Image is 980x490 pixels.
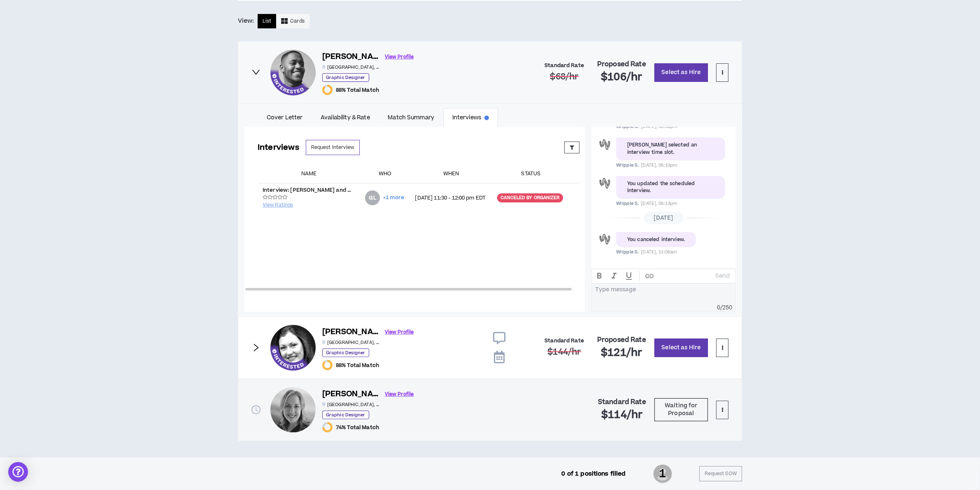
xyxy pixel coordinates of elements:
a: View Profile [385,387,414,402]
button: ITALIC text [607,269,622,283]
p: [GEOGRAPHIC_DATA] , [GEOGRAPHIC_DATA] [322,64,380,70]
p: Graphic Designer [322,411,369,419]
th: When [410,165,493,183]
div: Cathy D. [270,387,316,432]
div: Wripple S. [598,137,612,152]
span: 88% Total Match [336,87,379,93]
span: $68 /hr [550,71,579,83]
p: Graphic Designer [322,348,369,357]
h4: Proposed Rate [597,60,646,68]
h2: $121 /hr [601,346,642,360]
button: Request SOW [699,466,742,481]
div: [PERSON_NAME] selected an interview time slot. [627,142,714,156]
span: [DATE], 06:08pm [641,123,677,130]
span: 88% Total Match [336,362,379,369]
h4: Standard Rate [598,398,646,406]
span: Wripple S. [616,123,639,130]
h6: [PERSON_NAME] [322,388,380,400]
div: You updated the scheduled interview. [627,180,714,195]
span: [DATE], 11:06am [641,249,677,255]
h6: [PERSON_NAME] [322,326,380,338]
button: Cards [276,14,310,28]
div: Wripple S. [598,176,612,190]
h4: Standard Rate [545,338,584,344]
div: Open Intercom Messenger [8,462,28,482]
button: Select as Hire [654,63,708,82]
h2: $114 /hr [601,409,643,422]
div: GL [369,195,376,200]
a: View Profile [385,325,414,339]
span: [DATE] [644,212,684,224]
button: Request Interview [306,140,360,155]
span: +1 more [383,194,404,202]
p: [GEOGRAPHIC_DATA] , [GEOGRAPHIC_DATA] [322,402,380,408]
a: Availability & Rate [312,108,379,127]
span: Wripple S. [616,249,639,255]
div: You canceled interview. [627,236,685,244]
h6: [PERSON_NAME] [322,51,380,63]
a: Cover Letter [258,108,312,127]
div: Irina I. [270,325,316,370]
a: View Profile [385,50,414,64]
p: Graphic Designer [322,73,369,82]
h4: Proposed Rate [597,336,646,344]
button: BOLD text [592,269,607,283]
button: Send [712,271,733,282]
p: 0 of 1 positions filled [562,469,626,478]
p: Interview: [PERSON_NAME] and [PERSON_NAME] for Designing branded templates for social posts [263,187,353,193]
span: Cards [290,17,305,25]
div: Canceled by Organizer [497,193,563,202]
th: Status [492,165,569,183]
a: Interviews [443,108,498,127]
p: [DATE] 11:30 - 12:00 pm EDT [415,195,488,201]
div: Giselle L. [365,190,380,205]
span: 74% Total Match [336,424,379,431]
th: Who [360,165,410,183]
h2: $106 /hr [601,71,642,84]
p: [GEOGRAPHIC_DATA] , [GEOGRAPHIC_DATA] [322,339,380,346]
button: View Ratings [263,193,293,209]
span: Wripple S. [616,200,639,207]
button: Select as Hire [654,339,708,357]
span: right [251,67,261,77]
h4: Standard Rate [545,63,584,69]
span: clock-circle [251,405,261,414]
button: Waiting for Proposal [654,398,708,421]
span: [DATE], 06:13pm [641,200,677,207]
div: Neil M. [270,50,316,95]
div: Wripple S. [598,232,612,246]
th: Name [258,165,360,183]
span: $144 /hr [547,346,581,358]
button: create hypertext link [642,269,657,283]
span: / 250 [720,304,733,312]
button: UNDERLINE text [622,269,636,283]
p: View: [238,16,254,26]
h3: Interviews [258,142,299,153]
span: 0 [717,304,720,312]
p: Send [715,272,730,280]
span: right [251,343,261,352]
span: [DATE], 06:10pm [641,162,677,168]
a: Match Summary [379,108,443,127]
span: Wripple S. [616,162,639,168]
span: 1 [653,464,672,484]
